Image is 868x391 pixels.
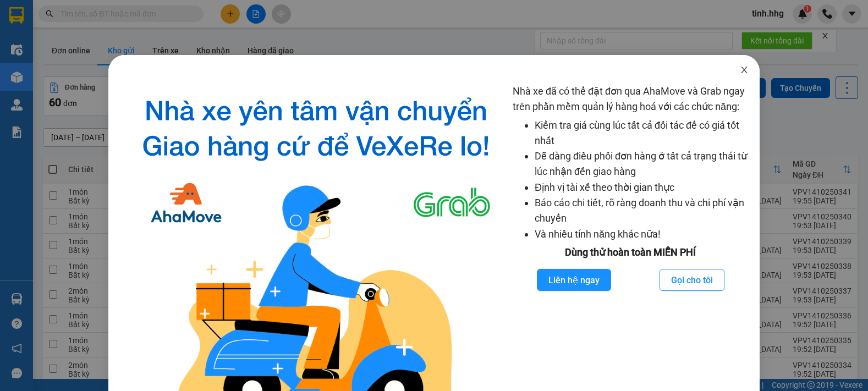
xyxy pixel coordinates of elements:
[513,245,749,260] div: Dùng thử hoàn toàn MIỄN PHÍ
[671,273,713,287] span: Gọi cho tôi
[535,148,749,180] li: Dễ dàng điều phối đơn hàng ở tất cả trạng thái từ lúc nhận đến giao hàng
[535,195,749,227] li: Báo cáo chi tiết, rõ ràng doanh thu và chi phí vận chuyển
[535,227,749,242] li: Và nhiều tính năng khác nữa!
[537,269,611,291] button: Liên hệ ngay
[535,118,749,149] li: Kiểm tra giá cùng lúc tất cả đối tác để có giá tốt nhất
[729,55,760,86] button: Close
[548,273,600,287] span: Liên hệ ngay
[660,269,724,291] button: Gọi cho tôi
[740,65,749,74] span: close
[535,180,749,195] li: Định vị tài xế theo thời gian thực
